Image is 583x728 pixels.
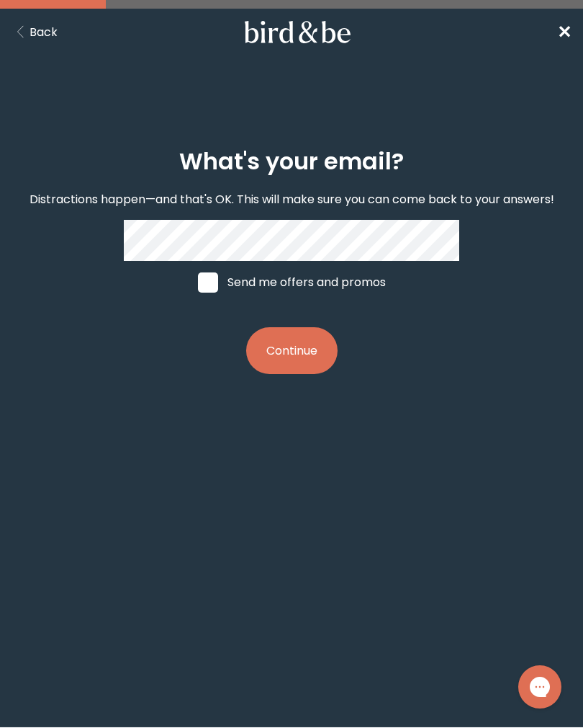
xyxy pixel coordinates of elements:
label: Send me offers and promos [184,261,399,304]
button: Back Button [12,23,58,41]
iframe: Gorgias live chat messenger [511,660,569,714]
a: ✕ [557,19,571,45]
button: Continue [246,327,338,374]
p: Distractions happen—and that's OK. This will make sure you can come back to your answers! [30,190,554,208]
h2: What's your email? [179,144,404,179]
span: ✕ [557,20,571,44]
